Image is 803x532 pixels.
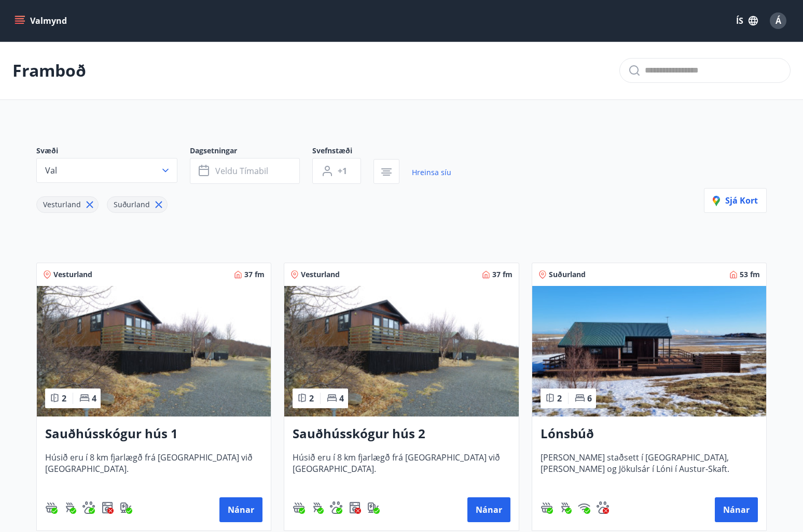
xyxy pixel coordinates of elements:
button: Nánar [467,497,510,522]
p: Framboð [12,59,86,82]
div: Þvottavél [101,501,114,514]
span: Val [45,165,57,176]
img: nH7E6Gw2rvWFb8XaSdRp44dhkQaj4PJkOoRYItBQ.svg [120,501,132,514]
button: Nánar [715,497,758,522]
span: [PERSON_NAME] staðsett í [GEOGRAPHIC_DATA], [PERSON_NAME] og Jökulsár í Lóni í Austur-Skaft. [541,452,758,486]
img: pxcaIm5dSOV3FS4whs1soiYWTwFQvksT25a9J10C.svg [597,501,609,514]
span: 53 fm [740,269,760,280]
img: Paella dish [284,286,518,416]
div: Suðurland [107,196,168,213]
span: 4 [339,393,344,404]
span: 37 fm [244,269,265,280]
span: +1 [338,165,347,177]
button: ÍS [730,11,764,30]
div: Hleðslustöð fyrir rafbíla [367,501,380,514]
div: Heitur pottur [45,501,58,514]
span: Svefnstæði [312,146,373,158]
div: Gasgrill [559,501,572,514]
span: Vesturland [301,269,340,280]
button: Veldu tímabil [190,158,300,184]
img: pxcaIm5dSOV3FS4whs1soiYWTwFQvksT25a9J10C.svg [330,501,342,514]
span: Á [776,15,781,26]
span: Vesturland [53,269,92,280]
a: Hreinsa síu [412,161,451,184]
div: Vesturland [36,196,99,213]
div: Gæludýr [597,501,609,514]
button: +1 [312,158,361,184]
img: ZXjrS3QKesehq6nQAPjaRuRTI364z8ohTALB4wBr.svg [559,501,572,514]
img: Dl16BY4EX9PAW649lg1C3oBuIaAsR6QVDQBO2cTm.svg [101,501,114,514]
span: Veldu tímabil [215,165,268,177]
img: pxcaIm5dSOV3FS4whs1soiYWTwFQvksT25a9J10C.svg [82,501,95,514]
span: 2 [557,393,562,404]
div: Þvottavél [349,501,361,514]
div: Heitur pottur [293,501,305,514]
div: Gæludýr [330,501,342,514]
img: ZXjrS3QKesehq6nQAPjaRuRTI364z8ohTALB4wBr.svg [311,501,324,514]
span: Sjá kort [713,195,758,206]
button: Á [766,8,791,33]
div: Þráðlaust net [578,501,590,514]
button: menu [12,11,71,30]
span: 2 [309,393,314,404]
span: Suðurland [114,199,150,209]
div: Hleðslustöð fyrir rafbíla [120,501,132,514]
span: 37 fm [492,269,513,280]
span: Vesturland [43,199,81,209]
div: Gæludýr [82,501,95,514]
img: HJRyFFsYp6qjeUYhR4dAD8CaCEsnIFYZ05miwXoh.svg [578,501,590,514]
span: 6 [587,393,592,404]
img: h89QDIuHlAdpqTriuIvuEWkTH976fOgBEOOeu1mi.svg [45,501,58,514]
img: ZXjrS3QKesehq6nQAPjaRuRTI364z8ohTALB4wBr.svg [64,501,76,514]
img: Dl16BY4EX9PAW649lg1C3oBuIaAsR6QVDQBO2cTm.svg [349,501,361,514]
img: h89QDIuHlAdpqTriuIvuEWkTH976fOgBEOOeu1mi.svg [541,501,553,514]
h3: Sauðhússkógur hús 1 [45,425,262,443]
span: Húsið eru í 8 km fjarlægð frá [GEOGRAPHIC_DATA] við [GEOGRAPHIC_DATA]. [45,452,262,486]
span: Dagsetningar [190,146,312,158]
img: nH7E6Gw2rvWFb8XaSdRp44dhkQaj4PJkOoRYItBQ.svg [367,501,380,514]
h3: Lónsbúð [541,425,758,443]
span: 2 [62,393,66,404]
span: 4 [92,393,96,404]
div: Gasgrill [64,501,76,514]
button: Sjá kort [704,188,767,213]
button: Val [36,158,177,183]
h3: Sauðhússkógur hús 2 [293,425,510,443]
div: Heitur pottur [541,501,553,514]
span: Húsið eru í 8 km fjarlægð frá [GEOGRAPHIC_DATA] við [GEOGRAPHIC_DATA]. [293,452,510,486]
span: Suðurland [549,269,586,280]
div: Gasgrill [311,501,324,514]
span: Svæði [36,146,190,158]
img: Paella dish [532,286,766,416]
img: h89QDIuHlAdpqTriuIvuEWkTH976fOgBEOOeu1mi.svg [293,501,305,514]
img: Paella dish [37,286,271,416]
button: Nánar [219,497,262,522]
